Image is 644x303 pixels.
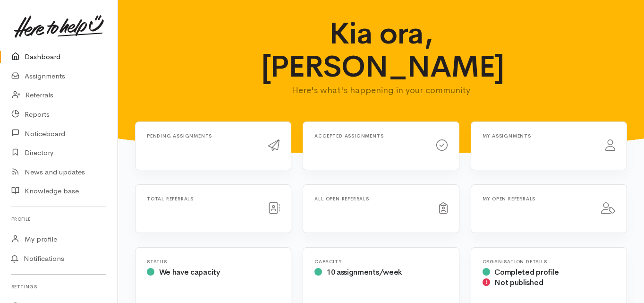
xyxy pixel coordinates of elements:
h6: Accepted assignments [314,133,424,139]
h1: Kia ora, [PERSON_NAME] [261,17,501,84]
h6: Profile [11,213,106,225]
h6: My open referrals [483,196,590,201]
h6: Total referrals [147,196,257,201]
h6: All open referrals [314,196,427,201]
span: 10 assignments/week [327,267,402,277]
span: We have capacity [159,267,220,277]
h6: My assignments [483,133,594,139]
span: Completed profile [494,267,559,277]
h6: Organisation Details [483,259,615,264]
p: Here's what's happening in your community [261,84,501,97]
h6: Status [147,259,280,264]
h6: Settings [11,280,106,293]
h6: Capacity [314,259,447,264]
h6: Pending assignments [147,133,257,139]
span: Not published [494,277,543,287]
